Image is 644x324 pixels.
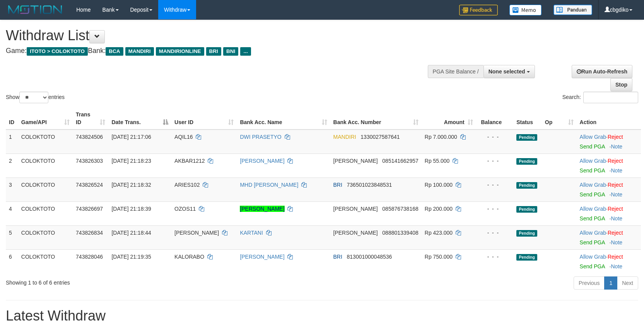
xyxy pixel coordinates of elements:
[6,28,422,43] h1: Withdraw List
[516,206,537,213] span: Pending
[428,65,483,78] div: PGA Site Balance /
[611,215,623,222] a: Note
[347,182,392,188] span: Copy 736501023848531 to clipboard
[111,158,151,164] span: [DATE] 21:18:23
[240,134,281,140] a: DWI PRASETYO
[604,276,617,290] a: 1
[6,201,18,225] td: 4
[106,47,123,56] span: BCA
[240,254,284,260] a: [PERSON_NAME]
[577,107,641,130] th: Action
[223,47,238,56] span: BNI
[577,130,641,154] td: ·
[382,158,418,164] span: Copy 085141662957 to clipboard
[18,201,73,225] td: COLOKTOTO
[6,249,18,273] td: 6
[240,47,251,56] span: ...
[516,254,537,261] span: Pending
[76,254,103,260] span: 743828046
[574,276,605,290] a: Previous
[6,177,18,201] td: 3
[610,78,632,91] a: Stop
[18,153,73,177] td: COLOKTOTO
[580,182,606,188] a: Allow Grab
[240,158,284,164] a: [PERSON_NAME]
[174,206,196,212] span: OZOS11
[617,276,638,290] a: Next
[111,134,151,140] span: [DATE] 21:17:06
[583,92,638,103] input: Search:
[333,182,342,188] span: BRI
[608,158,623,164] a: Reject
[18,130,73,154] td: COLOKTOTO
[608,254,623,260] a: Reject
[156,47,204,56] span: MANDIRIONLINE
[125,47,154,56] span: MANDIRI
[76,206,103,212] span: 743826697
[513,107,542,130] th: Status
[580,182,608,188] span: ·
[608,182,623,188] a: Reject
[580,239,605,246] a: Send PGA
[577,153,641,177] td: ·
[174,182,200,188] span: ARIES102
[333,230,378,236] span: [PERSON_NAME]
[577,249,641,273] td: ·
[174,254,204,260] span: KALORABO
[489,68,525,75] span: None selected
[108,107,171,130] th: Date Trans.: activate to sort column descending
[18,107,73,130] th: Game/API: activate to sort column ascending
[6,107,18,130] th: ID
[19,92,48,103] select: Showentries
[18,225,73,249] td: COLOKTOTO
[479,205,511,213] div: - - -
[611,191,623,198] a: Note
[6,47,422,55] h4: Game: Bank:
[577,225,641,249] td: ·
[425,230,453,236] span: Rp 423.000
[6,276,263,286] div: Showing 1 to 6 of 6 entries
[479,229,511,237] div: - - -
[580,254,606,260] a: Allow Grab
[171,107,237,130] th: User ID: activate to sort column ascending
[174,158,205,164] span: AKBAR1212
[382,206,418,212] span: Copy 085876738168 to clipboard
[73,107,108,130] th: Trans ID: activate to sort column ascending
[580,143,605,150] a: Send PGA
[611,239,623,246] a: Note
[27,47,88,56] span: ITOTO > COLOKTOTO
[608,206,623,212] a: Reject
[608,230,623,236] a: Reject
[111,206,151,212] span: [DATE] 21:18:39
[580,254,608,260] span: ·
[240,206,284,212] a: [PERSON_NAME]
[577,201,641,225] td: ·
[237,107,330,130] th: Bank Acc. Name: activate to sort column ascending
[425,206,453,212] span: Rp 200.000
[111,254,151,260] span: [DATE] 21:19:35
[76,182,103,188] span: 743826524
[580,263,605,269] a: Send PGA
[572,65,632,78] a: Run Auto-Refresh
[6,153,18,177] td: 2
[611,167,623,174] a: Note
[479,157,511,165] div: - - -
[425,254,453,260] span: Rp 750.000
[111,230,151,236] span: [DATE] 21:18:44
[347,254,392,260] span: Copy 813001000048536 to clipboard
[483,65,535,78] button: None selected
[6,225,18,249] td: 5
[476,107,514,130] th: Balance
[206,47,221,56] span: BRI
[580,215,605,222] a: Send PGA
[76,230,103,236] span: 743826834
[509,5,542,15] img: Button%20Memo.svg
[333,254,342,260] span: BRI
[580,158,608,164] span: ·
[333,134,356,140] span: MANDIRI
[174,230,219,236] span: [PERSON_NAME]
[425,134,457,140] span: Rp 7.000.000
[562,92,638,103] label: Search:
[422,107,476,130] th: Amount: activate to sort column ascending
[240,230,263,236] a: KARTANI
